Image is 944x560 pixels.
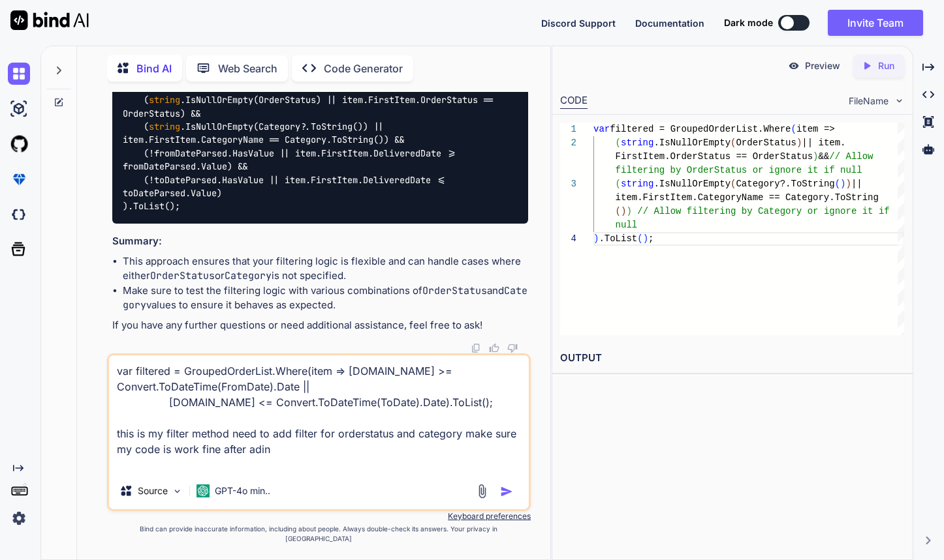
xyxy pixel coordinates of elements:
[828,10,923,36] button: Invite Team
[731,138,736,148] span: (
[471,343,481,353] img: copy
[197,484,210,497] img: GPT-4o mini
[731,179,736,189] span: (
[846,179,851,189] span: )
[109,355,529,473] textarea: var filtered = GroupedOrderList.Where(item => [DOMAIN_NAME] >= Convert.ToDateTime(FromDate).Date ...
[112,318,529,333] p: If you have any further questions or need additional assistance, feel free to ask!
[791,124,796,134] span: (
[8,98,30,120] img: ai-studio
[835,179,840,189] span: (
[422,284,487,297] code: OrderStatus
[616,138,621,148] span: (
[541,18,616,29] span: Discord Support
[648,233,653,244] span: ;
[593,124,610,134] span: var
[851,179,862,189] span: ||
[593,233,599,244] span: )
[736,179,835,189] span: Category?.ToString
[136,61,172,76] p: Bind AI
[8,168,30,190] img: premium
[829,151,873,162] span: // Allow
[840,179,845,189] span: )
[8,63,30,85] img: chat
[878,59,894,72] p: Run
[599,233,638,244] span: .ToList
[107,524,531,544] p: Bind can provide inaccurate information, including about people. Always double-check its answers....
[560,93,588,109] div: CODE
[123,254,529,284] li: This approach ensures that your filtering logic is flexible and can handle cases where either or ...
[616,165,862,175] span: filtering by OrderStatus or ignore it if null
[610,124,791,134] span: filtered = GroupedOrderList.Where
[10,10,89,30] img: Bind AI
[218,61,277,76] p: Web Search
[802,138,845,148] span: || item.
[138,484,168,497] p: Source
[8,133,30,155] img: githubLight
[736,138,796,148] span: OrderStatus
[215,484,270,497] p: GPT-4o min..
[724,16,773,29] span: Dark mode
[324,61,403,76] p: Code Generator
[8,507,30,529] img: settings
[819,151,830,162] span: &&
[616,192,879,203] span: item.FirstItem.CategoryName == Category.ToString
[560,136,576,150] div: 2
[621,206,626,216] span: )
[654,138,731,148] span: .IsNullOrEmpty
[500,485,513,498] img: icon
[123,80,499,213] code: filtered = GroupedOrderList.Where(item => ( .IsNullOrEmpty(OrderStatus) || item.FirstItem.OrderSt...
[616,151,813,162] span: FirstItem.OrderStatus == OrderStatus
[475,484,490,499] img: attachment
[150,269,215,282] code: OrderStatus
[616,206,621,216] span: (
[107,511,531,522] p: Keyboard preferences
[616,220,638,230] span: null
[489,343,499,353] img: like
[541,16,616,30] button: Discord Support
[225,269,272,282] code: Category
[112,234,529,249] h3: Summary:
[8,203,30,226] img: darkCloudIdeIcon
[654,179,731,189] span: .IsNullOrEmpty
[788,60,800,72] img: preview
[849,95,889,108] span: FileName
[621,138,653,148] span: string
[813,151,818,162] span: )
[123,284,529,313] li: Make sure to test the filtering logic with various combinations of and values to ensure it behave...
[621,179,653,189] span: string
[149,121,180,132] span: string
[627,206,632,216] span: )
[643,233,648,244] span: )
[149,95,180,106] span: string
[560,232,576,246] div: 4
[635,16,704,30] button: Documentation
[560,123,576,136] div: 1
[637,206,889,216] span: // Allow filtering by Category or ignore it if
[894,95,905,106] img: chevron down
[796,138,802,148] span: )
[796,124,835,134] span: item =>
[616,179,621,189] span: (
[805,59,840,72] p: Preview
[507,343,518,353] img: dislike
[552,343,913,374] h2: OUTPUT
[637,233,642,244] span: (
[560,177,576,191] div: 3
[635,18,704,29] span: Documentation
[172,486,183,497] img: Pick Models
